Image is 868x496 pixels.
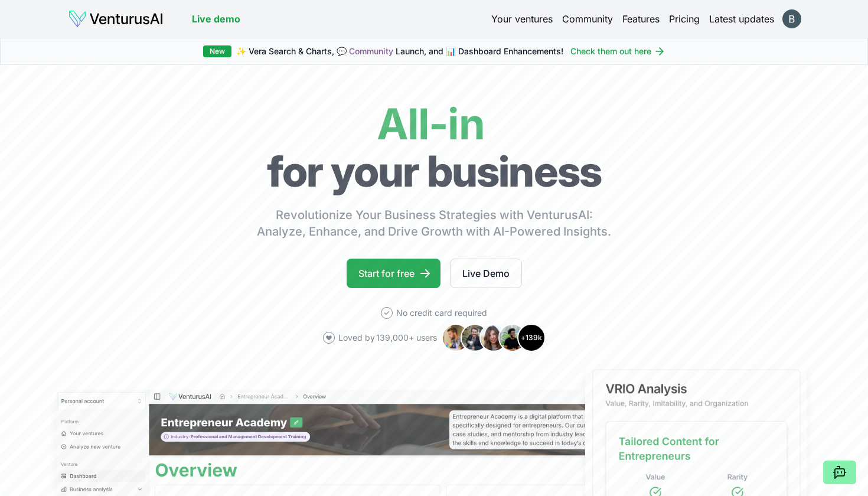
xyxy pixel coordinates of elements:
a: Live Demo [450,259,522,288]
img: logo [68,9,164,28]
a: Pricing [669,12,700,26]
img: Avatar 2 [461,324,489,352]
img: Avatar 3 [479,324,508,352]
a: Live demo [192,12,240,26]
div: New [203,45,231,57]
a: Start for free [347,259,440,288]
a: Features [622,12,660,26]
a: Your ventures [491,12,553,26]
a: Latest updates [709,12,774,26]
img: ACg8ocL3jYSvxdq0guZMwHGSCtHMWgEc8bRVtt8iyDZlMNRNBQ4HEA=s96-c [782,9,801,28]
img: Avatar 4 [498,324,527,352]
span: ✨ Vera Search & Charts, 💬 Launch, and 📊 Dashboard Enhancements! [236,45,563,57]
img: Avatar 1 [442,324,470,352]
a: Community [562,12,613,26]
a: Check them out here [570,45,665,57]
a: Community [349,46,393,56]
